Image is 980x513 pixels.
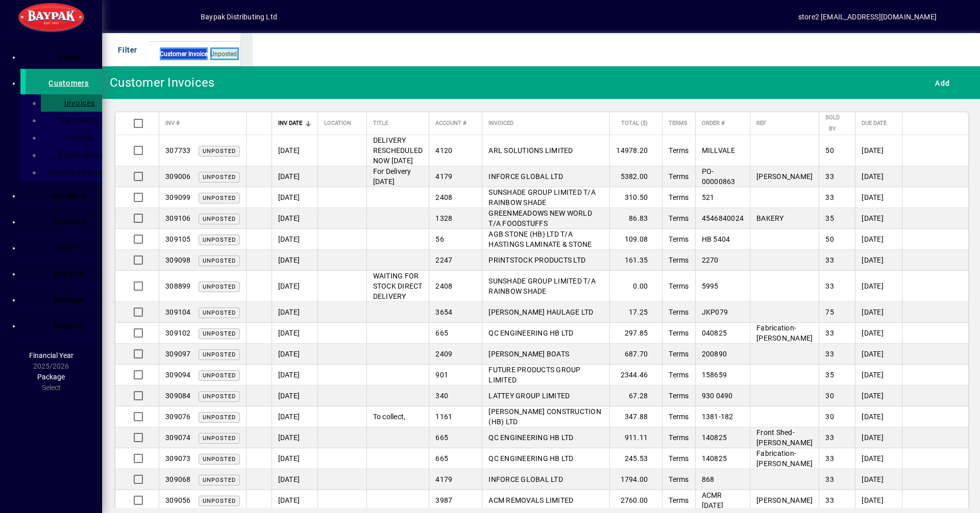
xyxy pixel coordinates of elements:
span: 33 [825,256,834,264]
span: 1381-182 [702,413,733,421]
td: [DATE] [855,365,902,386]
td: 245.53 [609,448,662,469]
span: Unposted [203,393,236,400]
span: Fabrication-[PERSON_NAME] [756,449,813,468]
div: Account # [435,118,476,129]
td: [DATE] [855,187,902,208]
span: Baypak - Onekawa [324,237,360,241]
span: Unposted [203,195,236,201]
button: Edit [913,342,929,358]
span: 307733 [165,146,191,155]
span: Products [52,218,86,226]
td: [DATE] [855,302,902,323]
button: Add [927,73,952,92]
div: store2 [EMAIL_ADDRESS][DOMAIN_NAME] [798,9,937,25]
span: 5995 [702,282,719,290]
span: 2409 [435,350,452,358]
mat-chip: Customer Invoice Status: Unposted [210,47,239,60]
span: Customers [48,79,89,87]
span: 35 [825,214,834,222]
span: Due Date [862,118,887,129]
span: [PERSON_NAME] CONSTRUCTION (HB) LTD [488,407,601,426]
td: [DATE] [272,386,317,406]
button: Edit [913,363,929,379]
span: Add [930,74,950,91]
td: [DATE] [272,406,317,427]
span: 2408 [435,193,452,201]
td: 310.50 [609,187,662,208]
span: Unposted [203,284,236,290]
span: Terms [669,256,689,264]
span: 665 [435,329,448,337]
span: Unposted [203,498,236,504]
span: 50 [825,235,834,243]
button: More options [939,405,955,421]
span: 309105 [165,235,191,243]
span: Terms [669,371,689,379]
span: 4546840024 [702,214,744,222]
span: 309097 [165,350,191,358]
a: Support [26,312,102,337]
span: 2408 [435,282,452,290]
span: 309099 [165,193,191,201]
span: Terms [669,350,689,358]
button: Edit [913,489,929,505]
td: [DATE] [272,427,317,448]
span: Unposted [203,477,236,483]
span: Title [373,118,388,129]
td: [DATE] [272,135,317,166]
span: 665 [435,433,448,442]
td: [DATE] [272,344,317,365]
td: 0.00 [609,271,662,302]
span: QC ENGINEERING HB LTD [488,454,573,463]
td: 17.25 [609,302,662,323]
span: 2270 [702,256,719,264]
span: GREENMEADOWS NEW WORLD T/A FOODSTUFFS [488,209,592,227]
span: HB 5404 [702,235,730,243]
span: 33 [825,454,834,463]
a: Customers [20,69,102,94]
div: Location [324,118,360,129]
a: Quotes [46,129,102,146]
span: Baypak - Onekawa [324,394,360,398]
a: Suppliers [26,182,102,207]
div: Inv Date [278,118,311,129]
span: Baypak - Onekawa [324,310,360,314]
td: 86.83 [609,208,662,229]
button: Filter [110,41,140,59]
div: Baypak Distributing Ltd [201,9,277,25]
button: Edit [913,384,929,400]
span: Baypak - Onekawa [324,477,360,481]
button: Edit [913,186,929,202]
span: Ref [756,118,766,129]
button: More options [939,248,955,265]
span: Unposted [203,258,236,264]
span: Staff [59,244,78,252]
a: Backorders [46,146,102,164]
button: More options [939,139,955,155]
button: More options [939,384,955,400]
td: [DATE] [272,166,317,187]
span: 4120 [435,146,452,155]
td: [DATE] [855,386,902,406]
span: SUNSHADE GROUP LIMITED T/A RAINBOW SHADE [488,277,596,295]
span: Location [324,118,351,129]
span: Baypak - Onekawa [324,331,360,335]
span: Order # [702,118,725,129]
td: 347.88 [609,406,662,427]
span: Terms [669,329,689,337]
span: 521 [702,193,715,201]
span: Unposted [203,372,236,379]
span: 309084 [165,392,191,400]
td: [DATE] [272,365,317,386]
span: Filter [113,41,138,58]
span: Terms [669,235,689,243]
span: 33 [825,172,834,181]
td: 297.85 [609,323,662,344]
button: Edit [913,248,929,265]
span: Account # [435,118,467,129]
span: 309098 [165,256,191,264]
td: 1794.00 [609,469,662,490]
span: 309073 [165,454,191,463]
button: More options [939,363,955,379]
